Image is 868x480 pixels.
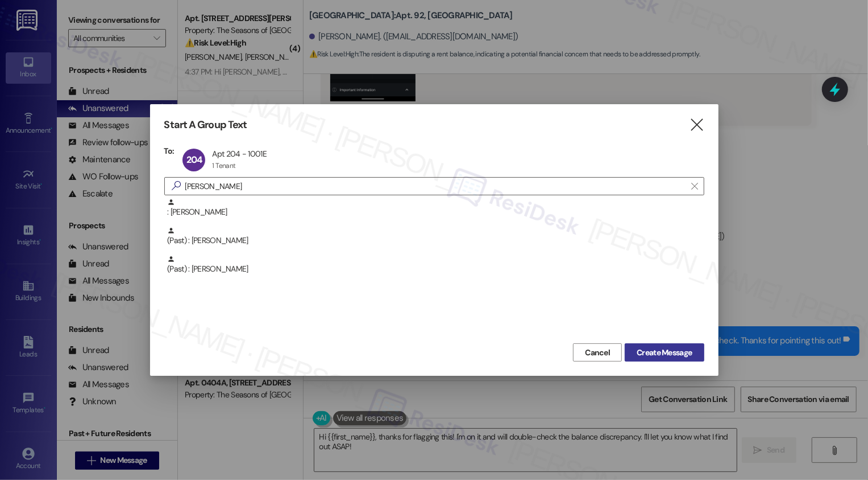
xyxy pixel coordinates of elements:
div: (Past) : [PERSON_NAME] [164,255,704,284]
div: (Past) : [PERSON_NAME] [167,255,704,275]
h3: Start A Group Text [164,118,247,132]
i:  [167,180,185,192]
button: Create Message [625,343,704,362]
div: : [PERSON_NAME] [167,198,704,218]
div: (Past) : [PERSON_NAME] [167,227,704,247]
i:  [689,119,704,131]
input: Search for any contact or apartment [185,178,686,194]
i:  [691,182,697,191]
div: (Past) : [PERSON_NAME] [164,227,704,255]
button: Cancel [573,343,622,362]
div: : [PERSON_NAME] [164,198,704,227]
span: Cancel [585,347,610,359]
h3: To: [164,146,175,156]
div: 1 Tenant [212,161,235,170]
span: 204 [186,154,202,166]
div: Apt 204 - 1001E [212,149,267,159]
button: Clear text [686,178,704,195]
span: Create Message [637,347,692,359]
